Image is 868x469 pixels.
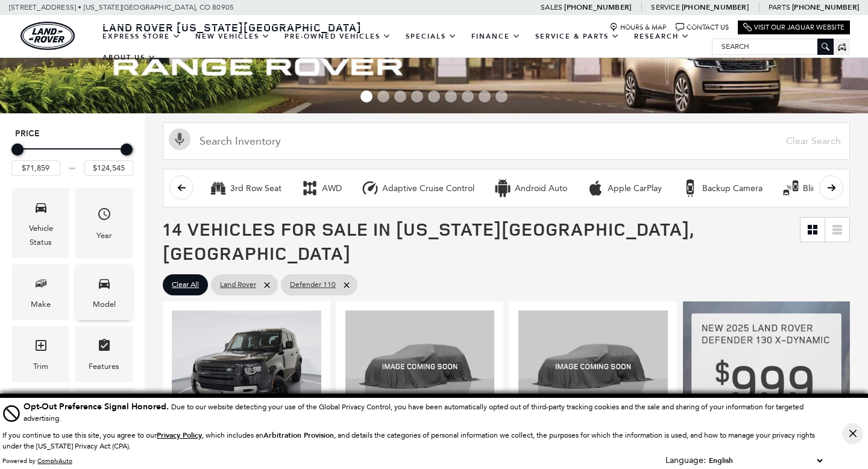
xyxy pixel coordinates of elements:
button: scroll right [819,175,843,200]
button: AWDAWD [294,175,348,201]
img: 2025 Land Rover Defender 110 S [172,310,321,423]
div: TransmissionTransmission [75,388,133,444]
a: Visit Our Jaguar Website [743,23,844,32]
a: Pre-Owned Vehicles [277,26,398,47]
img: 2025 Land Rover Defender 110 X-Dynamic SE [518,310,668,423]
a: About Us [95,47,163,68]
div: Adaptive Cruise Control [361,179,379,197]
div: FeaturesFeatures [75,326,133,382]
a: ComplyAuto [37,457,72,465]
svg: Click to toggle on voice search [169,128,190,150]
div: MakeMake [12,264,69,320]
div: Apple CarPlay [608,183,662,194]
img: Land Rover [20,22,75,50]
a: New Vehicles [188,26,277,47]
input: Maximum [84,160,133,176]
div: Minimum Price [11,143,24,156]
button: Adaptive Cruise ControlAdaptive Cruise Control [354,175,481,201]
div: Android Auto [515,183,567,194]
a: land-rover [20,22,75,50]
a: Land Rover [US_STATE][GEOGRAPHIC_DATA] [95,20,369,34]
span: Land Rover [220,277,256,292]
div: YearYear [75,188,133,257]
span: Go to slide 6 [445,90,457,102]
a: [PHONE_NUMBER] [682,2,749,12]
a: Service & Parts [528,26,627,47]
span: Features [97,335,112,360]
span: Go to slide 7 [462,90,474,102]
div: Blind Spot Monitor [782,179,800,197]
a: Finance [464,26,528,47]
div: Powered by [2,458,72,465]
div: Maximum Price [121,143,133,156]
div: AWD [322,183,342,194]
div: Language: [665,456,706,465]
span: 14 Vehicles for Sale in [US_STATE][GEOGRAPHIC_DATA], [GEOGRAPHIC_DATA] [163,216,694,265]
button: Apple CarPlayApple CarPlay [580,175,668,201]
span: Make [34,273,48,298]
a: Hours & Map [609,23,667,32]
p: If you continue to use this site, you agree to our , which includes an , and details the categori... [2,431,815,450]
span: Year [97,204,112,228]
span: Go to slide 8 [479,90,491,102]
button: Close Button [842,423,863,444]
u: Privacy Policy [157,430,202,440]
span: Sales [541,3,562,11]
input: Search Inventory [163,122,850,160]
div: Apple CarPlay [587,179,605,197]
span: Go to slide 1 [360,90,373,102]
a: [PHONE_NUMBER] [792,2,859,12]
div: Model [93,298,116,311]
span: Vehicle [34,197,48,222]
a: [STREET_ADDRESS] • [US_STATE][GEOGRAPHIC_DATA], CO 80905 [9,3,234,11]
span: Go to slide 9 [495,90,508,102]
div: Trim [33,360,48,373]
span: Opt-Out Preference Signal Honored . [24,401,171,412]
span: Defender 110 [290,277,336,292]
a: Specials [398,26,464,47]
input: Search [712,39,833,54]
span: Service [651,3,679,11]
div: 3rd Row Seat [209,179,227,197]
div: Due to our website detecting your use of the Global Privacy Control, you have been automatically ... [24,400,825,424]
div: Android Auto [494,179,512,197]
button: Backup CameraBackup Camera [675,175,769,201]
span: Clear All [172,277,199,292]
a: [PHONE_NUMBER] [564,2,631,12]
h5: Price [15,128,130,139]
a: Research [627,26,697,47]
div: Vehicle Status [21,222,60,248]
div: TrimTrim [12,326,69,382]
button: Android AutoAndroid Auto [487,175,574,201]
img: 2025 Land Rover Defender 110 S [345,310,495,423]
span: Model [97,273,112,298]
div: FueltypeFueltype [12,388,69,444]
div: Make [31,298,51,311]
span: Land Rover [US_STATE][GEOGRAPHIC_DATA] [102,20,362,34]
div: Adaptive Cruise Control [382,183,474,194]
select: Language Select [706,455,825,467]
div: Features [89,360,119,373]
div: VehicleVehicle Status [12,188,69,257]
button: scroll left [169,175,193,200]
div: Backup Camera [681,179,699,197]
span: Go to slide 3 [394,90,406,102]
a: Privacy Policy [157,431,202,439]
div: AWD [301,179,319,197]
div: Price [11,139,133,176]
span: Go to slide 4 [411,90,423,102]
input: Minimum [11,160,60,176]
span: Go to slide 2 [377,90,389,102]
div: ModelModel [75,264,133,320]
a: Contact Us [676,23,729,32]
span: Go to slide 5 [428,90,440,102]
button: 3rd Row Seat3rd Row Seat [203,175,288,201]
div: 3rd Row Seat [230,183,281,194]
a: EXPRESS STORE [95,26,188,47]
strong: Arbitration Provision [263,430,334,440]
span: Parts [769,3,790,11]
nav: Main Navigation [95,26,712,68]
div: Year [96,229,112,242]
span: Trim [34,335,48,360]
div: Backup Camera [702,183,763,194]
